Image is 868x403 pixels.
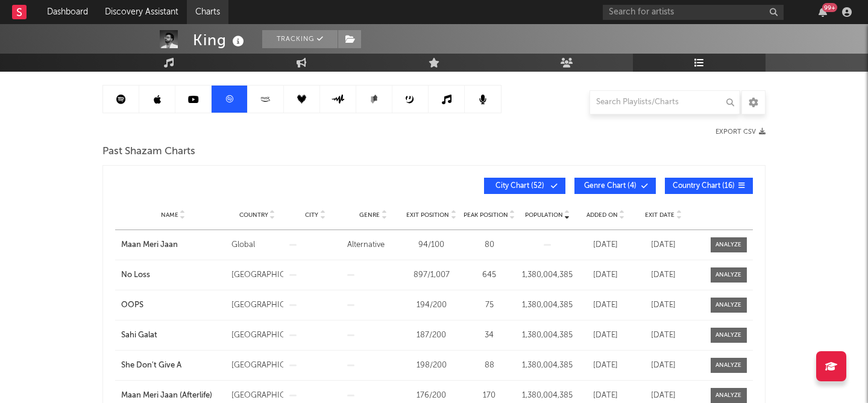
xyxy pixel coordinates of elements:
[819,7,827,17] button: 99+
[464,269,515,281] div: 645
[464,330,515,342] div: 34
[193,30,247,50] div: King
[464,360,515,372] div: 88
[521,390,573,402] div: 1,380,004,385
[121,269,225,281] a: No Loss
[638,390,690,402] div: [DATE]
[121,390,225,402] a: Maan Meri Jaan (Afterlife)
[582,183,638,190] span: Genre Chart ( 4 )
[579,299,631,311] div: [DATE]
[665,178,753,194] button: Country Chart(16)
[574,178,656,194] button: Genre Chart(4)
[102,145,195,159] span: Past Shazam Charts
[405,360,457,372] div: 198 / 200
[405,299,457,311] div: 194 / 200
[464,390,515,402] div: 170
[121,299,225,311] a: OOPS
[347,239,399,251] div: Alternative
[121,239,225,251] a: Maan Meri Jaan
[464,239,515,251] div: 80
[484,178,565,194] button: City Chart(52)
[231,390,283,402] div: [GEOGRAPHIC_DATA]
[161,211,178,219] span: Name
[638,269,690,281] div: [DATE]
[464,211,508,219] span: Peak Position
[405,330,457,342] div: 187 / 200
[405,390,457,402] div: 176 / 200
[521,330,573,342] div: 1,380,004,385
[590,90,740,114] input: Search Playlists/Charts
[645,211,675,219] span: Exit Date
[231,299,283,311] div: [GEOGRAPHIC_DATA]
[638,330,690,342] div: [DATE]
[579,360,631,372] div: [DATE]
[638,239,690,251] div: [DATE]
[579,330,631,342] div: [DATE]
[231,239,283,251] div: Global
[525,211,563,219] span: Population
[521,269,573,281] div: 1,380,004,385
[405,269,457,281] div: 897 / 1,007
[603,5,784,20] input: Search for artists
[638,360,690,372] div: [DATE]
[579,269,631,281] div: [DATE]
[492,183,547,190] span: City Chart ( 52 )
[231,360,283,372] div: [GEOGRAPHIC_DATA]
[521,360,573,372] div: 1,380,004,385
[822,3,837,12] div: 99 +
[521,299,573,311] div: 1,380,004,385
[305,211,318,219] span: City
[673,183,735,190] span: Country Chart ( 16 )
[587,211,618,219] span: Added On
[121,360,225,372] a: She Don't Give A
[231,269,283,281] div: [GEOGRAPHIC_DATA]
[638,299,690,311] div: [DATE]
[239,211,268,219] span: Country
[359,211,380,219] span: Genre
[715,128,766,136] button: Export CSV
[405,239,457,251] div: 94 / 100
[121,330,225,342] a: Sahi Galat
[579,390,631,402] div: [DATE]
[231,330,283,342] div: [GEOGRAPHIC_DATA]
[464,299,515,311] div: 75
[406,211,449,219] span: Exit Position
[262,30,338,48] button: Tracking
[579,239,631,251] div: [DATE]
